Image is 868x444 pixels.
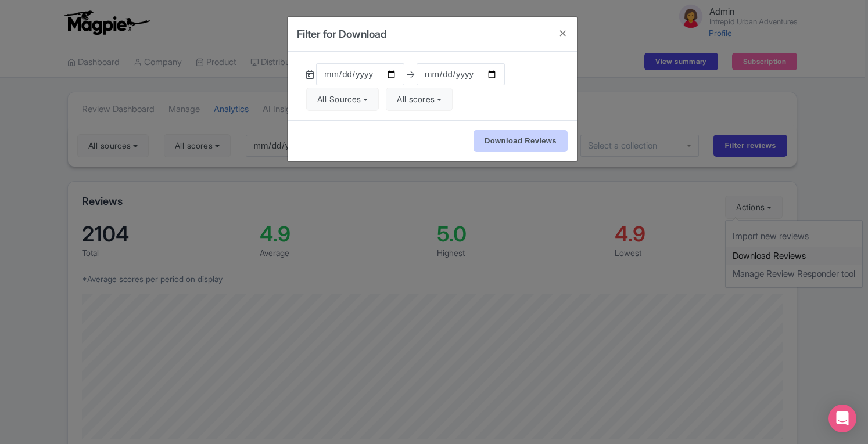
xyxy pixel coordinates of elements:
h4: Filter for Download [297,26,387,42]
button: All Sources [306,88,379,111]
button: All scores [386,88,453,111]
input: Download Reviews [474,130,568,152]
div: Open Intercom Messenger [828,405,856,432]
button: Close [549,17,577,50]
